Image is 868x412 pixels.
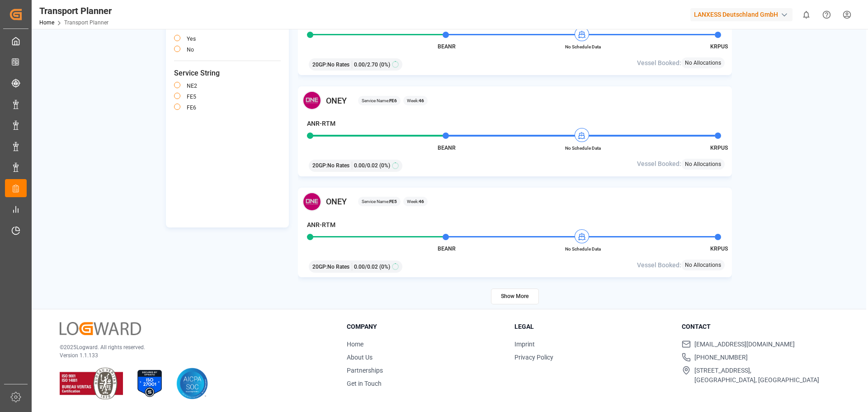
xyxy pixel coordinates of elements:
[187,47,194,52] label: no
[347,354,373,361] a: About Us
[682,322,838,331] h3: Contact
[60,343,324,351] p: © 2025 Logward. All rights reserved.
[694,366,819,385] span: [STREET_ADDRESS], [GEOGRAPHIC_DATA], [GEOGRAPHIC_DATA]
[379,61,390,69] span: (0%)
[347,380,382,387] a: Get in Touch
[438,246,456,252] span: BEANR
[347,367,383,374] a: Partnerships
[710,43,728,50] span: KRPUS
[362,97,397,104] span: Service Name:
[710,246,728,252] span: KRPUS
[438,43,456,50] span: BEANR
[796,5,816,25] button: show 0 new notifications
[694,353,748,362] span: [PHONE_NUMBER]
[690,8,793,21] div: LANXESS Deutschland GmbH
[637,159,681,169] span: Vessel Booked:
[312,61,327,69] span: 20GP :
[419,98,424,103] b: 46
[354,61,378,69] span: 0.00 / 2.70
[514,354,553,361] a: Privacy Policy
[816,5,837,25] button: Help Center
[39,4,112,18] div: Transport Planner
[491,289,539,304] button: Show More
[438,145,456,151] span: BEANR
[187,83,197,89] label: NE2
[514,322,671,331] h3: Legal
[694,340,795,349] span: [EMAIL_ADDRESS][DOMAIN_NAME]
[685,160,721,168] span: No Allocations
[134,368,165,399] img: ISO 27001 Certification
[685,59,721,67] span: No Allocations
[187,36,196,42] label: yes
[307,220,335,230] h4: ANR-RTM
[362,198,397,205] span: Service Name:
[637,58,681,68] span: Vessel Booked:
[407,97,424,104] span: Week:
[327,61,349,69] span: No Rates
[710,145,728,151] span: KRPUS
[326,95,347,107] span: ONEY
[176,368,208,399] img: AICPA SOC
[379,161,390,170] span: (0%)
[389,98,397,103] b: FE6
[347,341,363,348] a: Home
[685,261,721,269] span: No Allocations
[558,246,608,252] span: No Schedule Data
[326,195,347,208] span: ONEY
[637,260,681,270] span: Vessel Booked:
[312,263,327,271] span: 20GP :
[327,161,349,170] span: No Rates
[354,161,378,170] span: 0.00 / 0.02
[514,341,535,348] a: Imprint
[558,145,608,152] span: No Schedule Data
[187,94,196,99] label: FE5
[60,322,141,335] img: Logward Logo
[39,19,54,26] a: Home
[354,263,378,271] span: 0.00 / 0.02
[307,119,335,128] h4: ANR-RTM
[407,198,424,205] span: Week:
[60,368,123,399] img: ISO 9001 & ISO 14001 Certification
[312,161,327,170] span: 20GP :
[558,43,608,50] span: No Schedule Data
[690,6,796,23] button: LANXESS Deutschland GmbH
[327,263,349,271] span: No Rates
[302,91,321,110] img: Carrier
[379,263,390,271] span: (0%)
[302,192,321,211] img: Carrier
[187,105,196,110] label: FE6
[347,322,503,331] h3: Company
[60,351,324,360] p: Version 1.1.133
[419,199,424,204] b: 46
[174,68,281,79] span: Service String
[389,199,397,204] b: FE5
